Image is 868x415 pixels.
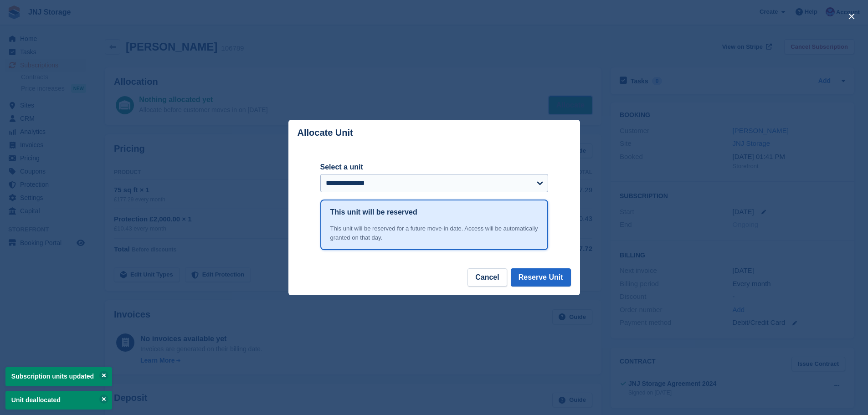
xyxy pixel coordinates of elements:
[5,391,112,410] p: Unit deallocated
[298,128,353,138] p: Allocate Unit
[330,207,417,218] h1: This unit will be reserved
[844,9,859,24] button: close
[467,268,507,287] button: Cancel
[5,367,112,386] p: Subscription units updated
[320,162,548,173] label: Select a unit
[511,268,571,287] button: Reserve Unit
[330,224,538,242] div: This unit will be reserved for a future move-in date. Access will be automatically granted on tha...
